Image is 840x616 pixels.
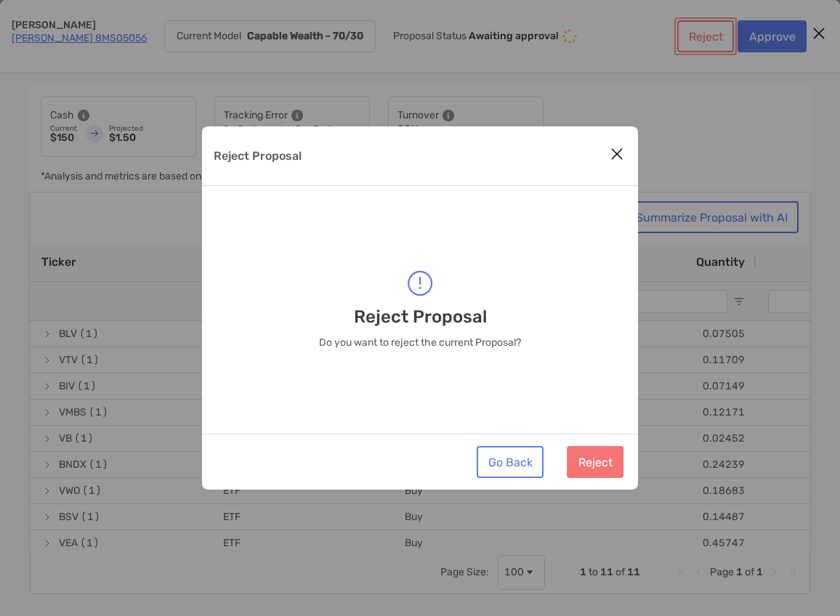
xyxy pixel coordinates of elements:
div: Reject Proposal [202,126,638,490]
button: Go Back [477,446,544,478]
button: Close modal [606,144,628,166]
button: Reject [567,446,623,478]
p: Do you want to reject the current Proposal? [319,337,521,349]
p: Reject Proposal [354,307,487,326]
p: Reject Proposal [214,147,302,165]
